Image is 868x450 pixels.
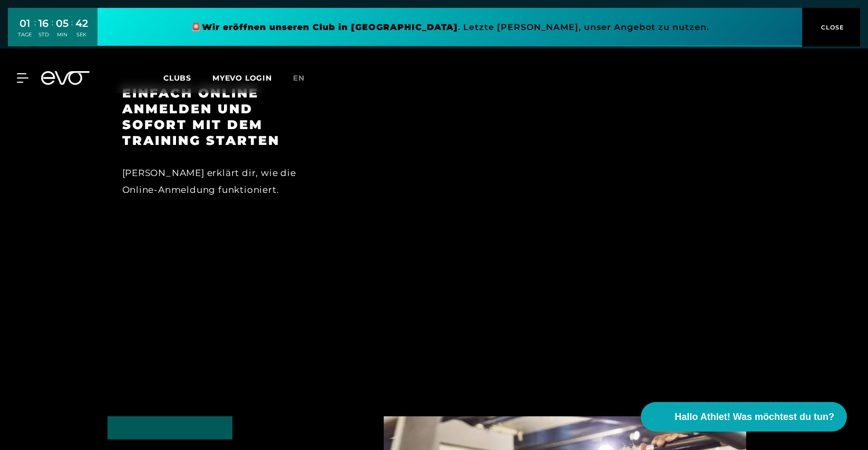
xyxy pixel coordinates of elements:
span: CLOSE [818,23,844,32]
div: 05 [56,16,69,31]
div: 42 [75,16,88,31]
span: en [293,73,305,83]
div: SEK [75,31,88,38]
div: : [34,17,36,45]
a: Clubs [163,73,212,83]
a: MYEVO LOGIN [212,73,272,83]
a: en [293,72,317,84]
button: CLOSE [802,8,860,46]
div: TAGE [18,31,32,38]
div: : [71,17,73,45]
div: MIN [56,31,69,38]
div: : [52,17,53,45]
button: Hallo Athlet! Was möchtest du tun? [641,402,847,432]
div: [PERSON_NAME] erklärt dir, wie die Online-Anmeldung funktioniert. [122,164,310,199]
div: 16 [38,16,49,31]
div: STD [38,31,49,38]
h3: Einfach online anmelden und sofort mit dem Training starten [122,85,310,149]
span: Hallo Athlet! Was möchtest du tun? [675,410,834,424]
span: Clubs [163,73,191,83]
div: 01 [18,16,32,31]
